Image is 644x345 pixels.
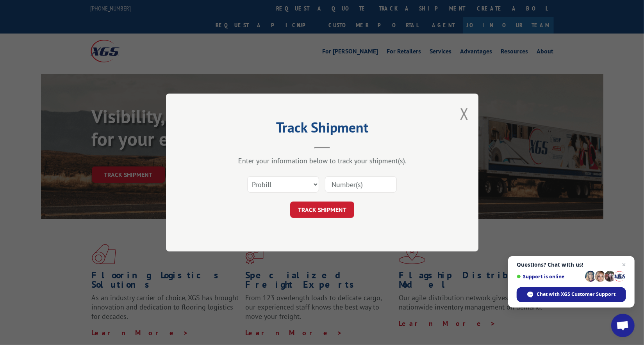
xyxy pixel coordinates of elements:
button: Close modal [460,103,469,124]
div: Enter your information below to track your shipment(s). [205,156,439,165]
span: Chat with XGS Customer Support [537,291,616,298]
button: TRACK SHIPMENT [290,202,354,218]
span: Support is online [517,274,582,280]
input: Number(s) [325,176,397,193]
a: Open chat [611,314,635,337]
span: Questions? Chat with us! [517,262,626,268]
span: Chat with XGS Customer Support [517,287,626,302]
h2: Track Shipment [205,122,439,137]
